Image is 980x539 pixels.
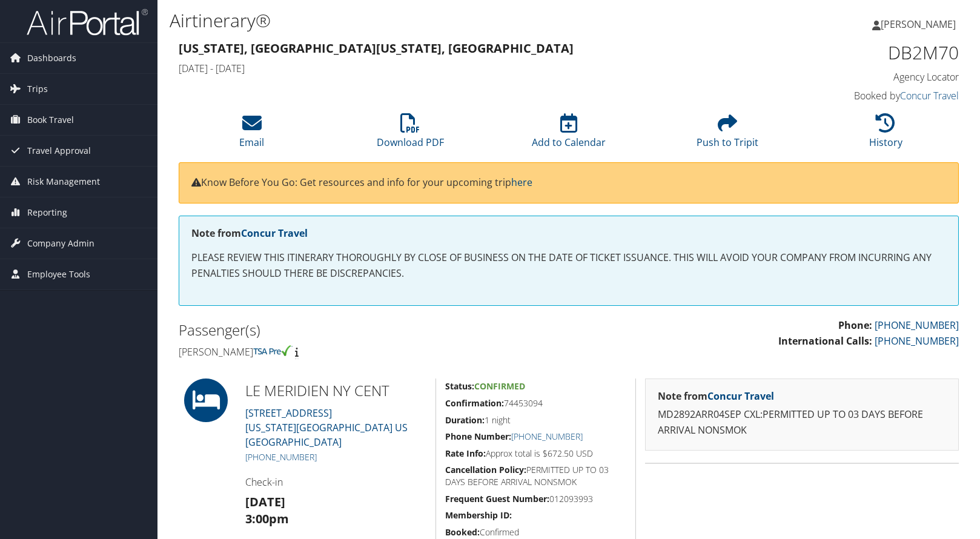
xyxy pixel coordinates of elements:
a: [PHONE_NUMBER] [511,431,583,442]
strong: International Calls: [778,334,872,348]
h4: [DATE] - [DATE] [179,62,760,75]
strong: Status: [445,380,474,392]
h5: 74453094 [445,397,626,409]
span: Company Admin [27,228,94,259]
a: Concur Travel [900,89,959,102]
h1: DB2M70 [778,40,959,65]
span: [PERSON_NAME] [881,18,956,31]
span: Confirmed [474,380,525,392]
h5: Confirmed [445,526,626,538]
strong: Frequent Guest Number: [445,493,549,504]
strong: Confirmation: [445,397,504,409]
span: Travel Approval [27,136,91,166]
p: Know Before You Go: Get resources and info for your upcoming trip [191,175,946,191]
h4: Agency Locator [778,70,959,84]
h2: LE MERIDIEN NY CENT [245,380,427,401]
strong: [US_STATE], [GEOGRAPHIC_DATA] [US_STATE], [GEOGRAPHIC_DATA] [179,40,574,56]
strong: Note from [191,227,308,240]
p: PLEASE REVIEW THIS ITINERARY THOROUGHLY BY CLOSE OF BUSINESS ON THE DATE OF TICKET ISSUANCE. THIS... [191,250,946,281]
a: [PHONE_NUMBER] [245,451,317,463]
a: Email [239,120,264,149]
span: Risk Management [27,167,100,197]
h4: Check-in [245,475,427,489]
a: History [869,120,902,149]
strong: Membership ID: [445,509,512,521]
strong: Phone Number: [445,431,511,442]
span: Reporting [27,197,67,228]
span: Employee Tools [27,259,90,289]
a: Download PDF [377,120,444,149]
span: Book Travel [27,105,74,135]
h5: Approx total is $672.50 USD [445,448,626,460]
strong: Booked: [445,526,480,538]
a: Concur Travel [707,389,774,403]
h4: Booked by [778,89,959,102]
strong: [DATE] [245,494,285,510]
a: Push to Tripit [697,120,758,149]
a: [PHONE_NUMBER] [875,334,959,348]
a: Concur Travel [241,227,308,240]
strong: Phone: [838,319,872,332]
span: Dashboards [27,43,76,73]
a: here [511,176,532,189]
h1: Airtinerary® [170,8,702,33]
strong: Cancellation Policy: [445,464,526,475]
span: Trips [27,74,48,104]
strong: 3:00pm [245,511,289,527]
h4: [PERSON_NAME] [179,345,560,359]
p: MD2892ARR04SEP CXL:PERMITTED UP TO 03 DAYS BEFORE ARRIVAL NONSMOK [658,407,946,438]
strong: Note from [658,389,774,403]
h5: 1 night [445,414,626,426]
strong: Duration: [445,414,485,426]
a: [PHONE_NUMBER] [875,319,959,332]
a: [STREET_ADDRESS][US_STATE][GEOGRAPHIC_DATA] US [GEOGRAPHIC_DATA] [245,406,408,449]
img: tsa-precheck.png [253,345,293,356]
img: airportal-logo.png [27,8,148,36]
strong: Rate Info: [445,448,486,459]
h5: 012093993 [445,493,626,505]
h5: PERMITTED UP TO 03 DAYS BEFORE ARRIVAL NONSMOK [445,464,626,488]
a: [PERSON_NAME] [872,6,968,42]
a: Add to Calendar [532,120,606,149]
h2: Passenger(s) [179,320,560,340]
